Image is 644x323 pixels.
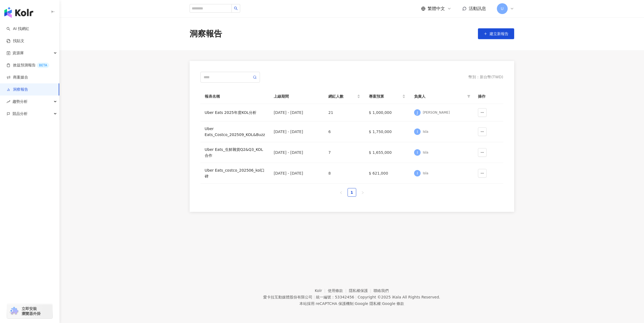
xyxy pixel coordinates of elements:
[263,295,312,299] div: 愛卡拉互動媒體股份有限公司
[365,89,410,104] th: 專案預算
[348,188,356,197] li: 1
[274,129,320,135] div: [DATE] - [DATE]
[469,6,486,11] span: 活動訊息
[22,306,41,316] span: 立即安裝 瀏覽器外掛
[324,163,364,184] td: 8
[474,89,503,104] th: 操作
[234,6,238,10] span: search
[205,167,265,179] a: Uber Eats_costco_202506_kol口碑
[423,110,450,115] div: [PERSON_NAME]
[190,28,222,39] div: 洞察報告
[324,89,364,104] th: 網紅人數
[12,96,28,108] span: 趨勢分析
[417,129,418,135] span: I
[358,188,367,197] button: right
[274,110,320,115] div: [DATE] - [DATE]
[12,108,28,120] span: 競品分析
[369,93,401,99] span: 專案預算
[6,75,28,80] a: 商案媒合
[205,110,265,115] a: Uber Eats 2025年度KOL分析
[382,301,404,306] a: Google 條款
[423,150,428,155] div: Isla
[9,307,19,315] img: chrome extension
[313,295,315,299] span: |
[354,301,355,306] span: |
[355,295,356,299] span: |
[428,6,445,12] span: 繁體中文
[6,87,28,92] a: 洞察報告
[205,147,265,158] a: Uber Eats_生鮮雜貨Q2&Q3_KOL合作
[365,121,410,142] td: $ 1,750,000
[414,93,465,99] span: 負責人
[324,121,364,142] td: 6
[501,6,503,12] span: U
[316,295,354,299] div: 統一編號：53342456
[361,191,364,194] span: right
[328,288,349,293] a: 使用條款
[205,126,265,138] a: Uber Eats_Costco_202509_KOL&Buzz
[355,301,381,306] a: Google 隱私權
[423,171,428,176] div: Isla
[269,89,324,104] th: 上線期間
[417,149,418,155] span: I
[6,63,49,68] a: 效益預測報告BETA
[423,130,428,134] div: Isla
[381,301,382,306] span: |
[348,188,356,196] a: 1
[467,95,470,98] span: filter
[365,163,410,184] td: $ 621,000
[324,142,364,163] td: 7
[200,89,269,104] th: 報表名稱
[324,104,364,121] td: 21
[392,295,401,299] a: iKala
[490,32,508,36] span: 建立新報告
[4,7,33,18] img: logo
[358,295,440,299] div: Copyright © 2025 All Rights Reserved.
[274,170,320,176] div: [DATE] - [DATE]
[337,188,345,197] button: left
[12,47,24,59] span: 資源庫
[478,28,514,39] button: 建立新報告
[315,288,328,293] a: Kolr
[6,38,24,44] a: 找貼文
[274,149,320,155] div: [DATE] - [DATE]
[417,110,418,115] span: J
[468,74,503,80] div: 幣別 ： 新台幣 ( TWD )
[339,191,343,194] span: left
[6,26,29,32] a: searchAI 找網紅
[7,304,52,318] a: chrome extension立即安裝 瀏覽器外掛
[466,92,471,100] span: filter
[365,142,410,163] td: $ 1,655,000
[358,188,367,197] li: Next Page
[299,300,404,307] span: 本站採用 reCAPTCHA 保護機制
[6,100,10,104] span: rise
[374,288,389,293] a: 聯絡我們
[417,170,418,176] span: I
[365,104,410,121] td: $ 1,000,000
[337,188,345,197] li: Previous Page
[349,288,374,293] a: 隱私權保護
[328,93,356,99] span: 網紅人數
